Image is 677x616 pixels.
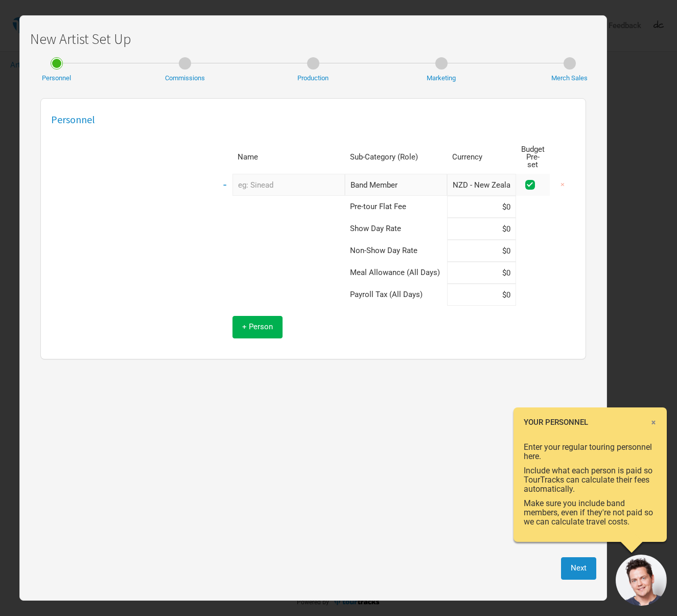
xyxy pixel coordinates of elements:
[345,284,447,306] td: Payroll Tax (All Days)
[524,499,657,527] p: Make sure you include band members, even if they're not paid so we can calculate travel costs.
[516,141,550,174] th: Budget Pre-set
[223,178,226,191] span: -
[232,141,345,174] th: Name
[345,262,447,284] td: Meal Allowance (All Days)
[571,563,587,573] span: Next
[232,316,283,338] button: + Person
[415,70,468,83] div: Marketing
[524,443,657,461] p: Enter your regular touring personnel here.
[345,141,447,174] th: Sub-Category (Role)
[158,57,212,83] a: Commissions
[551,174,574,196] button: ×
[287,70,340,83] div: Production
[345,218,447,240] td: Show Day Rate
[345,240,447,262] td: Non-Show Day Rate
[524,466,657,494] p: Include what each person is paid so TourTracks can calculate their fees automatically.
[524,418,588,427] strong: YOUR PERSONNEL
[51,114,575,125] h2: Personnel
[30,31,596,47] h1: New Artist Set Up
[650,417,657,428] span: ×
[242,322,273,331] span: + Person
[232,174,345,196] input: eg: Sinead
[158,70,212,83] div: Commissions
[287,57,340,83] a: Production
[345,196,447,218] td: Pre-tour Flat Fee
[415,57,468,83] a: Marketing
[543,70,596,83] div: Merch Sales
[447,141,516,174] th: Currency
[543,57,596,83] a: Merch Sales
[30,70,83,83] div: Personnel
[345,174,447,196] div: Band Member
[30,57,83,83] a: Personnel
[561,557,596,579] button: Next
